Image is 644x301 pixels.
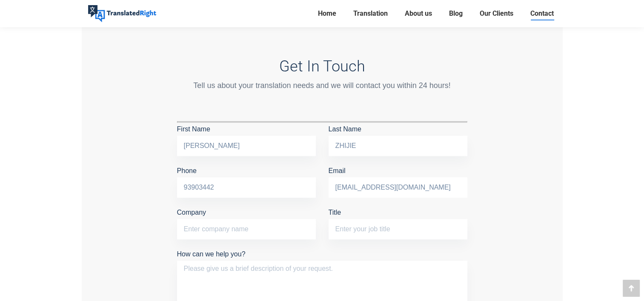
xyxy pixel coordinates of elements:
a: Translation [351,8,390,20]
input: Last Name [329,136,467,156]
label: Title [329,209,467,233]
span: Translation [353,9,388,18]
a: Contact [528,8,556,20]
label: Email [329,167,467,191]
a: Blog [447,8,465,20]
span: Home [318,9,336,18]
h3: Get In Touch [177,57,467,75]
label: Last Name [329,125,467,149]
label: How can we help you? [177,250,467,270]
a: Home [315,8,339,20]
input: First Name [177,136,316,156]
input: Phone [177,177,316,198]
input: Company [177,219,316,239]
span: Blog [449,9,463,18]
input: Title [329,219,467,239]
img: Translated Right [88,5,156,22]
a: About us [402,8,435,20]
input: Email [329,177,467,198]
span: Our Clients [480,9,513,18]
label: First Name [177,125,316,149]
a: Our Clients [477,8,516,20]
span: About us [405,9,432,18]
label: Company [177,209,316,233]
span: Contact [530,9,554,18]
label: Phone [177,167,316,191]
div: Tell us about your translation needs and we will contact you within 24 hours! [177,80,467,91]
